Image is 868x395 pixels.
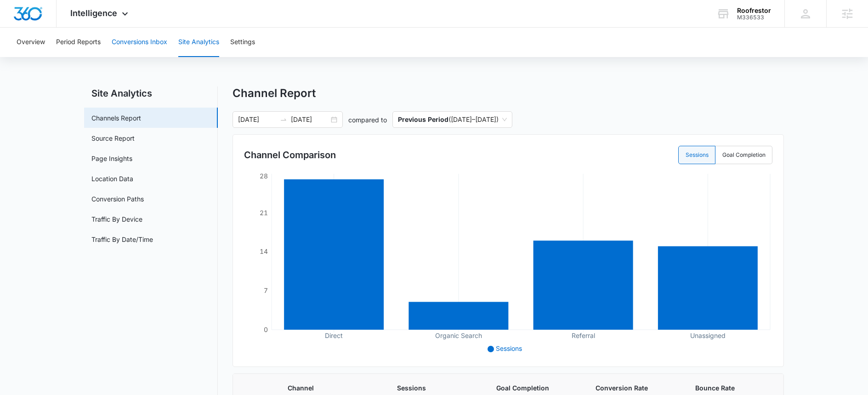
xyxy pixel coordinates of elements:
[91,113,141,123] a: Channels Report
[260,209,268,217] tspan: 21
[695,383,769,393] span: Bounce Rate
[348,115,387,125] p: compared to
[397,383,474,393] span: Sessions
[572,332,595,339] tspan: Referral
[24,24,101,31] div: Domain: [DOMAIN_NAME]
[91,194,144,204] a: Conversion Paths
[496,344,522,352] span: Sessions
[91,174,133,183] a: Location Data
[102,54,155,60] div: Keywords by Traffic
[112,28,167,57] button: Conversions Inbox
[690,332,726,340] tspan: Unassigned
[70,8,117,18] span: Intelligence
[25,53,32,61] img: tab_domain_overview_orange.svg
[15,24,22,31] img: website_grey.svg
[230,28,255,57] button: Settings
[91,154,132,163] a: Page Insights
[17,28,45,57] button: Overview
[238,114,276,125] input: Start date
[91,235,153,244] a: Traffic By Date/Time
[233,86,316,100] h1: Channel Report
[264,286,268,294] tspan: 7
[91,133,135,143] a: Source Report
[84,86,218,100] h2: Site Analytics
[26,15,45,22] div: v 4.0.25
[260,172,268,180] tspan: 28
[35,54,82,60] div: Domain Overview
[737,14,771,21] div: account id
[264,326,268,333] tspan: 0
[291,114,329,125] input: End date
[398,112,507,127] span: ( [DATE] – [DATE] )
[596,383,673,393] span: Conversion Rate
[91,214,142,224] a: Traffic By Device
[398,115,448,123] p: Previous Period
[178,28,219,57] button: Site Analytics
[91,53,99,61] img: tab_keywords_by_traffic_grey.svg
[325,332,343,339] tspan: Direct
[260,247,268,255] tspan: 14
[280,116,287,123] span: to
[288,383,375,393] span: Channel
[737,7,771,14] div: account name
[435,332,482,340] tspan: Organic Search
[715,146,772,164] label: Goal Completion
[56,28,101,57] button: Period Reports
[15,15,22,22] img: logo_orange.svg
[280,116,287,123] span: swap-right
[244,148,336,162] h3: Channel Comparison
[496,383,573,393] span: Goal Completion
[678,146,715,164] label: Sessions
